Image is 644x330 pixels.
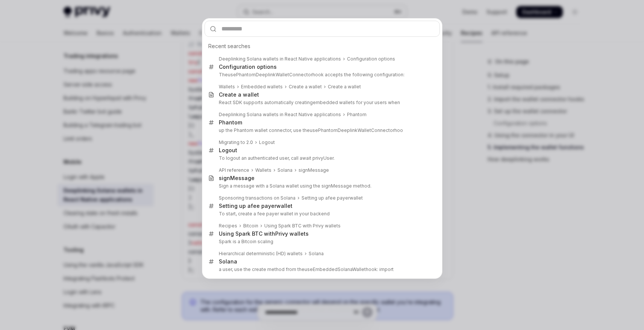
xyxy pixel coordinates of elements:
div: Sponsoring transactions on Solana [219,195,295,201]
div: Create a wallet [328,84,361,90]
b: Logout [219,147,237,153]
div: Phantom [347,112,367,118]
p: Sign a message with a Solana wallet using the signMessage method. [219,183,424,189]
p: up the Phantom wallet connector, use the hoo [219,127,424,133]
b: usePhantomDeeplinkWalletConnector [310,127,394,133]
div: Create a wallet [219,91,259,98]
div: Using Spark BTC with Privy wallets [264,223,341,229]
div: Using Spark BTC with [219,230,309,237]
b: Logout [259,139,275,145]
b: signMessage [219,175,255,181]
p: a user, use the create method from the hook: import [219,266,424,272]
p: React SDK supports automatically creating s for your users when [219,100,424,106]
b: Privy wallets [275,230,309,237]
p: To logout an authenticated user, call await privyUser. [219,155,424,161]
div: Phantom [219,119,242,126]
div: signMessage [299,167,329,173]
div: Bitcoin [243,223,258,229]
div: Solana [309,251,324,257]
div: Configuration options [219,64,277,70]
div: Deeplinking Solana wallets in React Native applications [219,112,341,118]
p: The hook accepts the following configuration: [219,72,424,78]
div: Migrating to 2.0 [219,139,253,145]
div: Deeplinking Solana wallets in React Native applications [219,56,341,62]
span: Recent searches [208,42,250,50]
p: Spark is a Bitcoin scaling [219,239,424,245]
p: To start, create a fee payer wallet in your backend [219,211,424,217]
b: embedded wallet [313,100,352,105]
b: fee payer [251,203,276,209]
div: Wallets [219,84,235,90]
div: Configuration options [347,56,395,62]
b: usePhantomDeeplinkWalletConnector [228,72,312,77]
div: Setting up a wallet [219,203,292,209]
div: Recipes [219,223,237,229]
div: Embedded wallets [241,84,283,90]
div: Hierarchical deterministic (HD) wallets [219,251,303,257]
b: useEmbeddedSolanaWallet [305,266,366,272]
div: Create a wallet [289,84,322,90]
b: fee payer [328,195,350,201]
div: API reference [219,167,249,173]
div: Solana [277,167,292,173]
div: Setting up a wallet [302,195,363,201]
div: Wallets [255,167,271,173]
div: Solana [219,258,237,265]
